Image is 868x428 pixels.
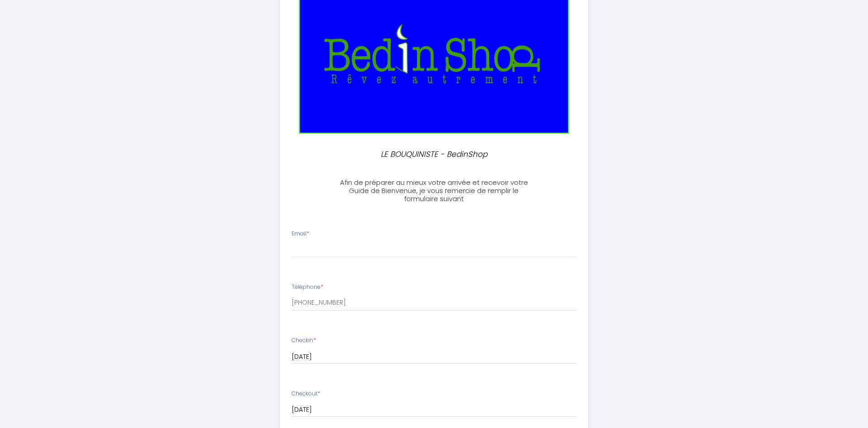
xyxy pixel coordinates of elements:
h3: Afin de préparer au mieux votre arrivée et recevoir votre Guide de Bienvenue, je vous remercie de... [333,179,534,203]
label: Email [292,230,309,238]
label: Téléphone [292,283,323,292]
p: LE BOUQUINISTE - BedinShop [337,148,531,160]
label: Checkout [292,390,320,398]
label: Checkin [292,336,316,345]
